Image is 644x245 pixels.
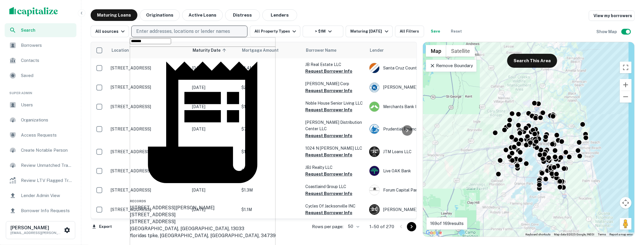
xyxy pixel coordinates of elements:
div: floridas tpke, [GEOGRAPHIC_DATA], [GEOGRAPHIC_DATA], 34739 [130,232,276,239]
div: JTM Loans LLC [369,146,456,157]
img: picture [369,185,379,195]
span: Organizations [21,117,73,124]
div: [STREET_ADDRESS] [130,211,276,218]
button: Lenders [262,9,297,21]
img: picture [369,102,379,112]
p: [STREET_ADDRESS] [111,187,186,193]
p: [STREET_ADDRESS] [111,126,186,132]
span: Access Requests [21,132,73,139]
button: Reset [447,26,466,37]
p: [STREET_ADDRESS] [111,104,186,109]
th: Location [108,42,189,58]
button: Request Borrower Info [305,68,352,75]
button: All sources [91,26,129,37]
iframe: Chat Widget [615,198,644,226]
p: Rows per page: [312,223,343,230]
button: Map camera controls [620,197,632,209]
div: Maturing [DATE] [350,28,390,35]
div: 0 0 [423,42,634,237]
a: View my borrowers [589,10,635,21]
a: Lender Admin View [5,189,76,203]
a: Report a map error [609,233,633,236]
span: Search [21,27,73,33]
p: [STREET_ADDRESS] [111,85,186,90]
button: Originations [140,9,180,21]
img: capitalize-logo.png [9,7,58,16]
div: Prudential Financial [369,124,456,134]
span: Borrower Info Requests [21,207,73,214]
th: Borrower Name [302,42,366,58]
div: [STREET_ADDRESS] [130,218,276,225]
button: Toggle fullscreen view [620,62,632,73]
img: Google [424,229,444,237]
button: > $1M [303,26,343,37]
img: picture [369,63,379,73]
button: Request Borrower Info [305,190,352,197]
button: Show street map [426,45,446,57]
p: JBJ Realty LLC [305,164,363,171]
a: Access Requests [5,128,76,142]
div: Merchants Bank IN [369,101,456,112]
a: Saved [5,69,76,83]
button: Request Borrower Info [305,209,352,216]
a: Search [5,23,76,37]
a: Create Notable Person [5,143,76,157]
div: [PERSON_NAME] [369,82,456,93]
img: picture [369,166,379,176]
span: Saved [21,72,73,79]
button: Enter addresses, locations or lender names [131,26,247,37]
a: Open this area in Google Maps (opens a new window) [424,229,444,237]
button: Maturing [DATE] [346,26,392,37]
span: Lender Admin View [21,192,73,199]
button: Request Borrower Info [305,87,352,94]
p: JB Real Estate LLC [305,61,363,68]
a: Organizations [5,113,76,127]
span: Users [21,101,73,108]
span: Borrower Name [306,47,336,54]
img: picture [369,124,379,134]
p: Cycles Of Jacksonville INC [305,203,363,209]
a: Review LTV Flagged Transactions [5,174,76,187]
button: Show satellite imagery [446,45,475,57]
li: Super Admin [5,84,76,98]
button: Distress [225,9,260,21]
a: Borrowers [5,38,76,52]
a: Review Unmatched Transactions [5,158,76,172]
button: Keyboard shortcuts [525,233,550,237]
p: Remove Boundary [430,62,473,69]
p: [STREET_ADDRESS] [111,149,186,154]
button: Save your search to get updates of matches that match your search criteria. [426,26,445,37]
p: [STREET_ADDRESS] [111,207,186,212]
p: Coastlaind Group LLC [305,183,363,190]
span: Contacts [21,57,73,64]
a: Borrower Info Requests [5,204,76,218]
button: Search This Area [507,54,557,68]
h6: [PERSON_NAME] [10,226,63,230]
p: [PERSON_NAME] Distribution Center LLC [305,119,363,132]
a: Contacts [5,53,76,67]
th: Lender [366,42,459,58]
button: All Property Types [250,26,300,37]
p: Noble House Senior Living LLC [305,100,363,106]
img: picture [369,83,379,92]
button: [PERSON_NAME][EMAIL_ADDRESS][PERSON_NAME][DOMAIN_NAME] [6,221,75,239]
button: Request Borrower Info [305,106,352,113]
p: [PERSON_NAME] Corp [305,81,363,87]
button: Request Borrower Info [305,132,352,139]
div: All sources [95,28,126,35]
button: Zoom in [620,79,632,91]
span: Create Notable Person [21,147,73,154]
div: 50 [346,222,360,231]
div: Live OAK Bank [369,166,456,176]
span: Lender [370,47,384,54]
p: 1–50 of 270 [369,223,394,230]
button: Maturing Loans [91,9,137,21]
